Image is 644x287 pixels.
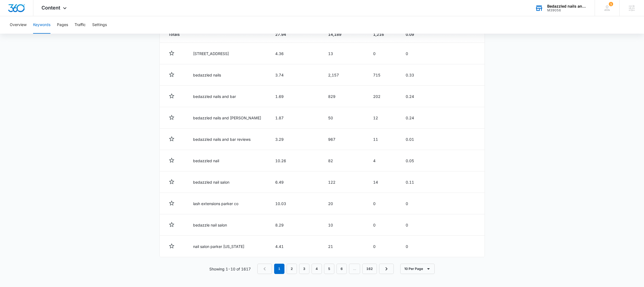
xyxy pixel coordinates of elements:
td: 0 [399,43,428,64]
button: 10 Per Page [400,264,435,274]
td: bedazzled nails and bar [187,86,269,107]
div: account id [547,8,587,12]
button: Keywords [33,16,50,34]
td: 1.69 [269,86,322,107]
td: bedazzle nail salon [187,214,269,236]
td: bedazzled nails and bar reviews [187,129,269,150]
td: 0.11 [399,171,428,193]
td: 202 [367,86,399,107]
em: 1 [274,264,284,274]
td: 829 [322,86,366,107]
a: Page 6 [337,264,347,274]
td: bedazzled nails [187,64,269,86]
td: 0.09 [399,26,428,43]
td: 0 [399,193,428,214]
span: 1 [609,2,613,6]
td: 4 [367,150,399,171]
td: nail salon parker [US_STATE] [187,236,269,257]
td: 0 [399,236,428,257]
td: 3.74 [269,64,322,86]
td: 6.49 [269,171,322,193]
a: Page 3 [299,264,309,274]
td: 0.24 [399,86,428,107]
td: 0 [367,236,399,257]
a: Page 162 [362,264,377,274]
button: Overview [10,16,27,34]
td: 82 [322,150,366,171]
td: bedazzled nails and [PERSON_NAME] [187,107,269,129]
a: Page 5 [324,264,334,274]
div: notifications count [609,2,613,6]
td: 50 [322,107,366,129]
td: [STREET_ADDRESS] [187,43,269,64]
td: 1.87 [269,107,322,129]
span: Content [41,5,60,11]
td: 10.03 [269,193,322,214]
td: 0 [367,43,399,64]
button: Settings [92,16,107,34]
td: lash extensions parker co [187,193,269,214]
td: 0.05 [399,150,428,171]
td: 20 [322,193,366,214]
td: 0.24 [399,107,428,129]
td: 0.01 [399,129,428,150]
p: Showing 1-10 of 1617 [209,266,251,272]
td: 27.94 [269,26,322,43]
a: Next Page [379,264,394,274]
td: 1,216 [367,26,399,43]
td: 14,189 [322,26,366,43]
td: 2,157 [322,64,366,86]
td: bedazzled nail [187,150,269,171]
td: 0 [367,193,399,214]
td: bedazzled nail salon [187,171,269,193]
td: 0.33 [399,64,428,86]
td: 13 [322,43,366,64]
td: 967 [322,129,366,150]
td: 4.36 [269,43,322,64]
button: Traffic [75,16,86,34]
a: Page 4 [312,264,322,274]
td: 0 [367,214,399,236]
a: Page 2 [287,264,297,274]
nav: Pagination [257,264,394,274]
td: 11 [367,129,399,150]
td: 21 [322,236,366,257]
td: 10.26 [269,150,322,171]
td: 10 [322,214,366,236]
div: account name [547,4,587,8]
td: 14 [367,171,399,193]
td: 715 [367,64,399,86]
td: 0 [399,214,428,236]
td: 12 [367,107,399,129]
td: 8.29 [269,214,322,236]
button: Pages [57,16,68,34]
td: 122 [322,171,366,193]
td: 4.41 [269,236,322,257]
td: Totals [160,26,187,43]
td: 3.29 [269,129,322,150]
